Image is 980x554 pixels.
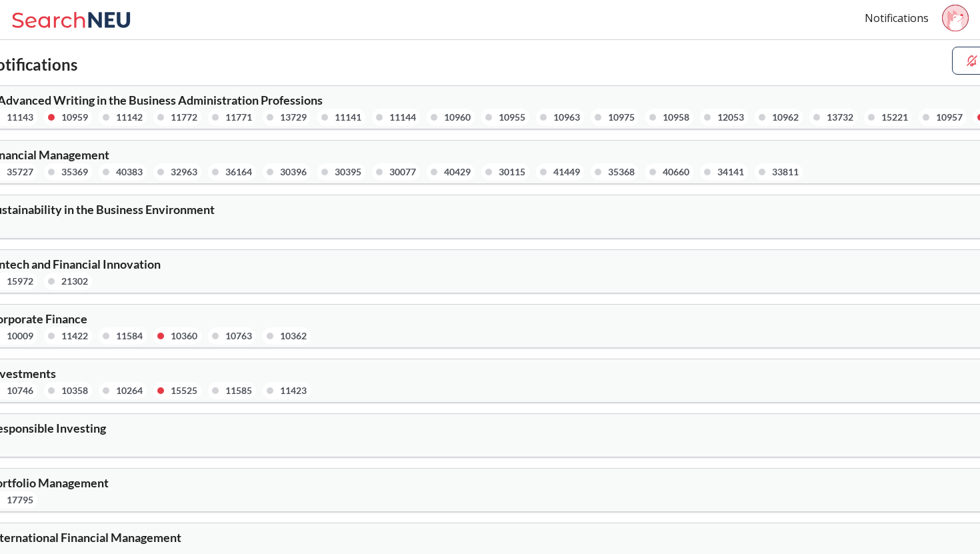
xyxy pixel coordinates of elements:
[608,110,635,125] div: 10975
[663,110,689,125] div: 10958
[225,165,252,179] div: 36164
[444,165,471,179] div: 40429
[881,110,908,125] div: 15221
[827,110,853,125] div: 13732
[7,329,33,343] div: 10009
[280,110,307,125] div: 13729
[7,165,33,179] div: 35727
[116,329,143,343] div: 11584
[717,165,744,179] div: 34141
[61,110,88,125] div: 10959
[7,110,33,125] div: 11143
[225,383,252,398] div: 11585
[280,329,307,343] div: 10362
[61,274,88,289] div: 21302
[865,11,929,25] a: Notifications
[171,165,197,179] div: 32963
[7,383,33,398] div: 10746
[499,110,525,125] div: 10955
[965,53,979,68] img: unsubscribe.svg
[717,110,744,125] div: 12053
[936,110,963,125] div: 10957
[772,165,799,179] div: 33811
[280,165,307,179] div: 30396
[499,165,525,179] div: 30115
[553,165,580,179] div: 41449
[608,165,635,179] div: 35368
[335,165,361,179] div: 30395
[116,383,143,398] div: 10264
[280,383,307,398] div: 11423
[444,110,471,125] div: 10960
[335,110,361,125] div: 11141
[389,110,416,125] div: 11144
[553,110,580,125] div: 10963
[225,329,252,343] div: 10763
[225,110,252,125] div: 11771
[7,493,33,507] div: 17795
[171,383,197,398] div: 15525
[7,274,33,289] div: 15972
[116,165,143,179] div: 40383
[663,165,689,179] div: 40660
[171,329,197,343] div: 10360
[61,165,88,179] div: 35369
[116,110,143,125] div: 11142
[389,165,416,179] div: 30077
[61,383,88,398] div: 10358
[61,329,88,343] div: 11422
[772,110,799,125] div: 10962
[171,110,197,125] div: 11772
